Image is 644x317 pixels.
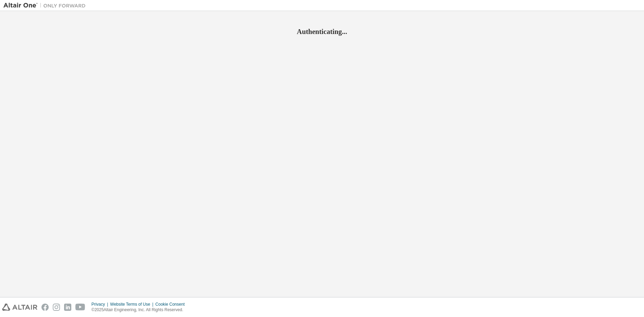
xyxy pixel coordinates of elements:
div: Privacy [92,302,110,307]
img: Altair One [3,2,89,9]
p: © 2025 Altair Engineering, Inc. All Rights Reserved. [92,307,189,313]
img: youtube.svg [75,304,85,311]
img: altair_logo.svg [2,304,37,311]
img: linkedin.svg [64,304,71,311]
img: facebook.svg [41,304,49,311]
h2: Authenticating... [3,27,641,36]
div: Website Terms of Use [110,302,155,307]
div: Cookie Consent [155,302,189,307]
img: instagram.svg [53,304,60,311]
